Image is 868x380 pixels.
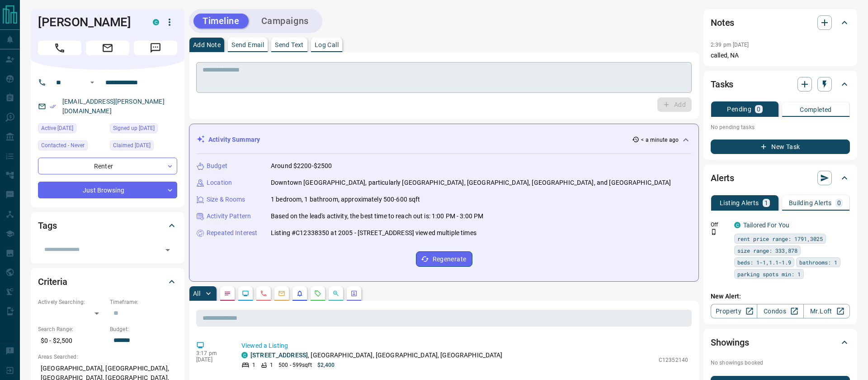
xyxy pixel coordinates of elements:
[315,42,339,48] p: Log Call
[278,290,285,297] svg: Emails
[196,356,228,363] p: [DATE]
[711,42,749,48] p: 2:39 pm [DATE]
[110,325,177,333] p: Budget:
[38,298,105,306] p: Actively Searching:
[737,258,791,267] span: beds: 1-1,1.1-1.9
[134,41,177,55] span: Message
[260,290,267,297] svg: Calls
[208,135,260,144] p: Activity Summary
[38,41,81,55] span: Call
[250,351,503,360] p: , [GEOGRAPHIC_DATA], [GEOGRAPHIC_DATA], [GEOGRAPHIC_DATA]
[113,141,151,150] span: Claimed [DATE]
[271,178,671,188] p: Downtown [GEOGRAPHIC_DATA], particularly [GEOGRAPHIC_DATA], [GEOGRAPHIC_DATA], [GEOGRAPHIC_DATA],...
[711,167,850,189] div: Alerts
[711,359,850,367] p: No showings booked
[193,290,200,297] p: All
[711,332,850,353] div: Showings
[350,290,358,297] svg: Agent Actions
[41,124,73,133] span: Active [DATE]
[803,304,850,318] a: Mr.Loft
[275,42,304,48] p: Send Text
[720,200,759,206] p: Listing Alerts
[711,73,850,95] div: Tasks
[711,304,757,318] a: Property
[711,229,717,235] svg: Push Notification Only
[711,292,850,301] p: New Alert:
[711,77,733,91] h2: Tasks
[711,171,734,185] h2: Alerts
[711,120,850,134] p: No pending tasks
[161,244,174,256] button: Open
[727,106,751,112] p: Pending
[837,200,841,206] p: 0
[207,212,251,221] p: Activity Pattern
[271,161,332,171] p: Around $2200-$2500
[38,182,177,198] div: Just Browsing
[196,350,228,356] p: 3:17 pm
[38,333,105,348] p: $0 - $2,500
[757,304,803,318] a: Condos
[241,352,248,358] div: condos.ca
[659,356,688,364] p: C12352140
[62,98,165,115] a: [EMAIL_ADDRESS][PERSON_NAME][DOMAIN_NAME]
[737,269,801,279] span: parking spots min: 1
[314,290,321,297] svg: Requests
[197,131,691,148] div: Activity Summary< a minute ago
[38,215,177,236] div: Tags
[252,361,255,369] p: 1
[711,221,729,229] p: Off
[711,335,749,350] h2: Showings
[757,106,760,112] p: 0
[193,42,221,48] p: Add Note
[207,178,232,188] p: Location
[224,290,231,297] svg: Notes
[207,161,227,171] p: Budget
[278,361,311,369] p: 500 - 599 sqft
[38,218,57,233] h2: Tags
[38,271,177,293] div: Criteria
[800,106,832,113] p: Completed
[743,221,789,229] a: Tailored For You
[270,361,273,369] p: 1
[38,353,177,361] p: Areas Searched:
[38,15,139,29] h1: [PERSON_NAME]
[250,351,308,359] a: [STREET_ADDRESS]
[416,251,472,267] button: Regenerate
[711,139,850,154] button: New Task
[41,141,85,150] span: Contacted - Never
[799,258,837,267] span: bathrooms: 1
[296,290,303,297] svg: Listing Alerts
[207,195,245,204] p: Size & Rooms
[737,234,823,243] span: rent price range: 1791,3025
[271,228,476,238] p: Listing #C12338350 at 2005 - [STREET_ADDRESS] viewed multiple times
[110,298,177,306] p: Timeframe:
[241,341,688,351] p: Viewed a Listing
[317,361,335,369] p: $2,400
[231,42,264,48] p: Send Email
[789,200,832,206] p: Building Alerts
[207,228,257,238] p: Repeated Interest
[711,12,850,34] div: Notes
[38,158,177,174] div: Renter
[193,14,249,29] button: Timeline
[50,103,56,110] svg: Email Verified
[641,136,679,144] p: < a minute ago
[153,19,159,25] div: condos.ca
[38,274,67,289] h2: Criteria
[271,212,483,221] p: Based on the lead's activity, the best time to reach out is: 1:00 PM - 3:00 PM
[734,222,741,228] div: condos.ca
[110,140,177,153] div: Tue Sep 24 2024
[87,77,98,88] button: Open
[737,246,797,255] span: size range: 333,878
[110,123,177,136] div: Thu Jan 31 2019
[764,200,768,206] p: 1
[711,15,734,30] h2: Notes
[38,123,105,136] div: Sat Sep 13 2025
[332,290,340,297] svg: Opportunities
[252,14,318,29] button: Campaigns
[86,41,129,55] span: Email
[113,124,155,133] span: Signed up [DATE]
[38,325,105,333] p: Search Range:
[242,290,249,297] svg: Lead Browsing Activity
[711,51,850,60] p: called, NA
